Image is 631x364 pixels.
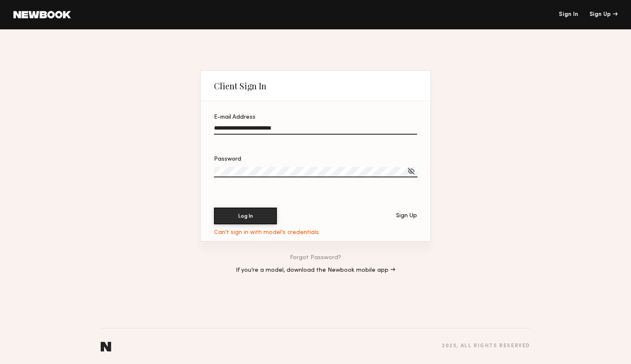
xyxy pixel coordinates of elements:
div: Client Sign In [214,81,266,91]
div: Sign Up [396,213,417,219]
div: Sign Up [589,12,618,18]
a: Sign In [559,12,578,18]
a: Forgot Password? [290,255,341,261]
div: E-mail Address [214,114,417,120]
div: Password [214,156,417,162]
a: If you’re a model, download the Newbook mobile app → [236,268,395,273]
div: Can't sign in with model's credentials [214,229,319,236]
input: E-mail Address [214,125,417,135]
button: Log In [214,208,277,224]
div: 2025 , all rights reserved [442,343,530,349]
input: Password [214,167,417,177]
